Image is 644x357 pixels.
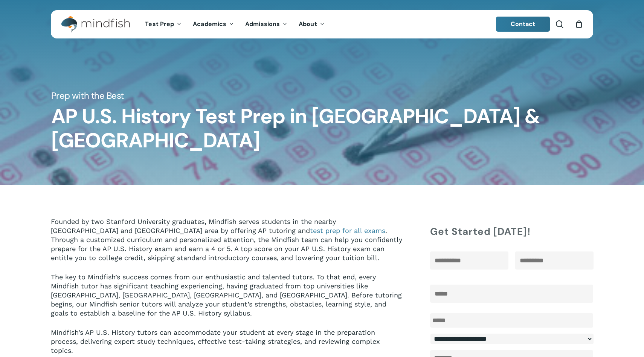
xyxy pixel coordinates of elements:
[293,21,330,28] a: About
[511,20,536,28] span: Contact
[496,17,550,32] a: Contact
[51,217,404,273] p: Founded by two Stanford University graduates, Mindfish serves students in the nearby [GEOGRAPHIC_...
[51,10,593,38] header: Main Menu
[51,104,593,153] h1: AP U.S. History Test Prep in [GEOGRAPHIC_DATA] & [GEOGRAPHIC_DATA]
[193,20,226,28] span: Academics
[430,225,593,238] h4: Get Started [DATE]!
[145,20,174,28] span: Test Prep
[240,21,293,28] a: Admissions
[51,328,404,355] p: Mindfish’s AP U.S. History tutors can accommodate your student at every stage in the preparation ...
[310,227,385,234] a: test prep for all exams
[187,21,240,28] a: Academics
[299,20,317,28] span: About
[51,90,593,102] h5: Prep with the Best
[139,10,330,38] nav: Main Menu
[139,21,187,28] a: Test Prep
[245,20,280,28] span: Admissions
[51,273,404,328] p: The key to Mindfish’s success comes from our enthusiastic and talented tutors. To that end, every...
